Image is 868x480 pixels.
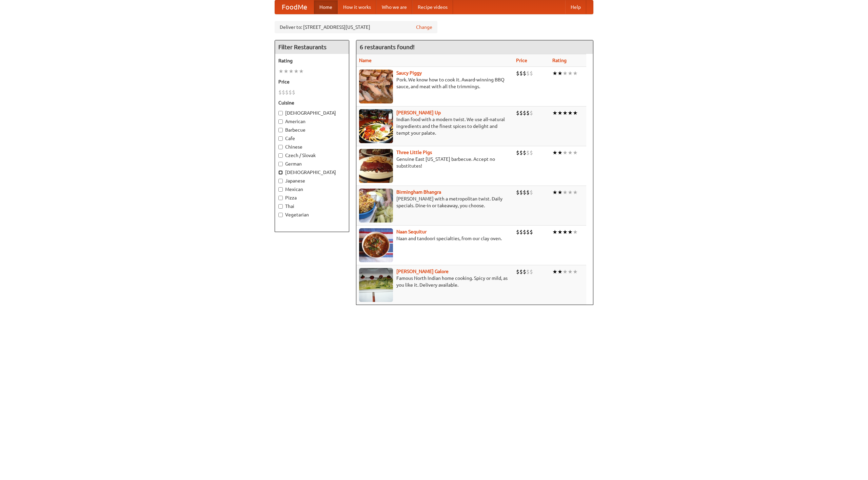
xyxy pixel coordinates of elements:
[278,169,346,176] label: [DEMOGRAPHIC_DATA]
[523,149,526,156] li: $
[278,187,283,192] input: Mexican
[359,76,511,90] p: Pork. We know how to cook it. Award-winning BBQ sauce, and meat with all the trimmings.
[278,186,346,193] label: Mexican
[563,268,568,275] li: ★
[516,149,519,156] li: $
[396,269,449,274] a: [PERSON_NAME] Galore
[519,228,523,236] li: $
[563,70,568,77] li: ★
[278,136,283,141] input: Cafe
[396,189,441,195] a: Birmingham Bhangra
[516,189,519,196] li: $
[278,99,346,106] h5: Cuisine
[573,189,578,196] li: ★
[278,194,346,201] label: Pizza
[278,118,346,125] label: American
[526,109,530,117] li: $
[289,68,294,75] li: ★
[278,203,346,210] label: Thai
[563,189,568,196] li: ★
[294,68,299,75] li: ★
[278,211,346,218] label: Vegetarian
[519,268,523,275] li: $
[519,189,523,196] li: $
[278,177,346,184] label: Japanese
[573,228,578,236] li: ★
[563,228,568,236] li: ★
[568,228,573,236] li: ★
[519,109,523,117] li: $
[416,24,432,31] a: Change
[275,0,314,14] a: FoodMe
[314,0,338,14] a: Home
[278,128,283,132] input: Barbecue
[359,275,511,288] p: Famous North Indian home cooking. Spicy or mild, as you like it. Delivery available.
[396,150,432,155] a: Three Little Pigs
[552,58,567,63] a: Rating
[563,109,568,117] li: ★
[278,135,346,142] label: Cafe
[396,229,427,234] a: Naan Sequitur
[359,228,393,262] img: naansequitur.jpg
[396,70,422,76] b: Saucy Piggy
[278,78,346,85] h5: Price
[359,116,511,136] p: Indian food with a modern twist. We use all-natural ingredients and the finest spices to delight ...
[278,152,346,159] label: Czech / Slovak
[359,195,511,209] p: [PERSON_NAME] with a metropolitan twist. Daily specials. Dine-in or takeaway, you choose.
[275,21,437,33] div: Deliver to: [STREET_ADDRESS][US_STATE]
[526,228,530,236] li: $
[557,109,563,117] li: ★
[530,189,533,196] li: $
[557,149,563,156] li: ★
[526,70,530,77] li: $
[557,268,563,275] li: ★
[530,268,533,275] li: $
[552,109,557,117] li: ★
[523,268,526,275] li: $
[552,189,557,196] li: ★
[516,228,519,236] li: $
[376,0,412,14] a: Who we are
[359,58,372,63] a: Name
[530,228,533,236] li: $
[292,89,295,96] li: $
[523,228,526,236] li: $
[285,89,289,96] li: $
[278,68,283,75] li: ★
[530,109,533,117] li: $
[573,149,578,156] li: ★
[278,127,346,133] label: Barbecue
[396,110,441,115] a: [PERSON_NAME] Up
[565,0,586,14] a: Help
[282,89,285,96] li: $
[523,109,526,117] li: $
[283,68,289,75] li: ★
[568,149,573,156] li: ★
[278,204,283,209] input: Thai
[573,70,578,77] li: ★
[299,68,304,75] li: ★
[278,119,283,124] input: American
[359,268,393,302] img: currygalore.jpg
[278,57,346,64] h5: Rating
[573,109,578,117] li: ★
[526,189,530,196] li: $
[360,44,415,50] ng-pluralize: 6 restaurants found!
[278,162,283,166] input: German
[278,213,283,217] input: Vegetarian
[278,196,283,200] input: Pizza
[526,149,530,156] li: $
[278,143,346,150] label: Chinese
[359,149,393,183] img: littlepigs.jpg
[359,109,393,143] img: curryup.jpg
[412,0,453,14] a: Recipe videos
[557,189,563,196] li: ★
[516,109,519,117] li: $
[568,109,573,117] li: ★
[523,189,526,196] li: $
[557,70,563,77] li: ★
